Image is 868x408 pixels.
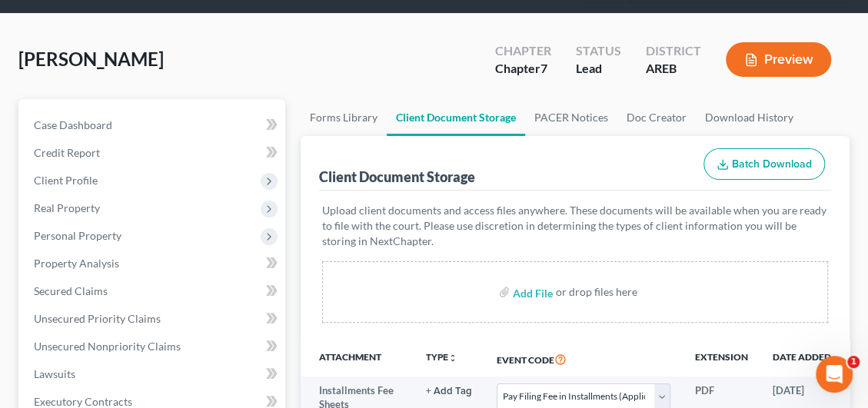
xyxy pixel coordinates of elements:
a: Case Dashboard [22,111,285,139]
span: Batch Download [732,158,812,171]
div: Client Document Storage [319,168,475,186]
a: Property Analysis [22,250,285,277]
span: Client Profile [34,174,98,187]
span: Unsecured Nonpriority Claims [34,340,181,353]
span: Real Property [34,201,100,214]
th: Event Code [484,341,683,376]
a: Unsecured Nonpriority Claims [22,333,285,360]
span: 7 [540,61,547,75]
div: Lead [576,60,621,78]
span: Secured Claims [34,284,108,297]
button: Batch Download [703,148,825,181]
a: + Add Tag [426,383,472,398]
a: Lawsuits [22,360,285,388]
div: Chapter [495,60,551,78]
span: Property Analysis [34,257,119,270]
button: Preview [726,42,831,77]
th: Attachment [301,341,414,376]
span: 1 [847,356,860,368]
a: Client Document Storage [387,99,525,136]
button: TYPEunfold_more [426,353,457,363]
a: Unsecured Priority Claims [22,305,285,333]
span: Executory Contracts [34,395,132,408]
div: Chapter [495,42,551,60]
span: Credit Report [34,146,100,159]
a: Doc Creator [617,99,696,136]
div: AREB [646,60,701,78]
span: Unsecured Priority Claims [34,312,161,325]
div: District [646,42,701,60]
th: Date added [760,341,843,376]
a: Forms Library [301,99,387,136]
a: Secured Claims [22,277,285,305]
button: + Add Tag [426,386,472,396]
iframe: Intercom live chat [816,356,853,393]
a: Credit Report [22,139,285,167]
span: Personal Property [34,229,121,242]
span: [PERSON_NAME] [18,48,164,70]
span: Case Dashboard [34,118,112,131]
a: Download History [696,99,803,136]
div: or drop files here [556,284,637,300]
a: PACER Notices [525,99,617,136]
i: unfold_more [448,353,457,363]
span: Lawsuits [34,367,75,380]
div: Status [576,42,621,60]
p: Upload client documents and access files anywhere. These documents will be available when you are... [322,203,828,249]
th: Extension [683,341,760,376]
